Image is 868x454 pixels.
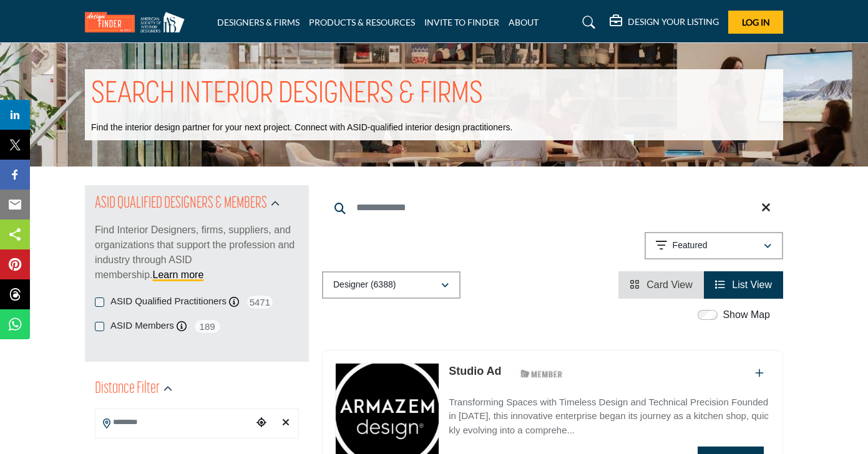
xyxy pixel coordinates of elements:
[91,122,512,134] p: Find the interior design partner for your next project. Connect with ASID-qualified interior desi...
[630,279,693,290] a: View Card
[277,410,295,437] div: Clear search location
[217,17,300,27] a: DESIGNERS & FIRMS
[610,15,719,30] div: DESIGN YOUR LISTING
[424,17,499,27] a: INVITE TO FINDER
[742,17,770,27] span: Log In
[95,378,160,400] h2: Distance Filter
[449,395,770,438] p: Transforming Spaces with Timeless Design and Technical Precision Founded in [DATE], this innovati...
[509,17,539,27] a: ABOUT
[449,388,770,438] a: Transforming Spaces with Timeless Design and Technical Precision Founded in [DATE], this innovati...
[628,16,719,27] h5: DESIGN YOUR LISTING
[322,193,783,223] input: Search Keyword
[85,12,191,32] img: Site Logo
[253,410,271,437] div: Choose your current location
[246,294,274,310] span: 5471
[333,279,396,291] p: Designer (6388)
[723,307,770,322] label: Show Map
[728,11,783,34] button: Log In
[152,269,203,280] a: Learn more
[673,239,708,252] p: Featured
[95,322,104,331] input: ASID Members checkbox
[449,365,501,377] a: Studio Ad
[95,297,104,307] input: ASID Qualified Practitioners checkbox
[646,279,693,290] span: Card View
[322,271,461,299] button: Designer (6388)
[110,319,174,333] label: ASID Members
[193,319,222,334] span: 189
[449,363,501,380] p: Studio Ad
[95,410,253,435] input: Search Location
[91,75,483,114] h1: SEARCH INTERIOR DESIGNERS & FIRMS
[704,271,783,299] li: List View
[570,12,603,32] a: Search
[715,279,772,290] a: View List
[732,279,772,290] span: List View
[755,368,764,379] a: Add To List
[514,366,570,382] img: ASID Members Badge Icon
[110,294,227,309] label: ASID Qualified Practitioners
[618,271,704,299] li: Card View
[95,193,267,215] h2: ASID QUALIFIED DESIGNERS & MEMBERS
[309,17,415,27] a: PRODUCTS & RESOURCES
[645,232,783,259] button: Featured
[95,223,299,283] p: Find Interior Designers, firms, suppliers, and organizations that support the profession and indu...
